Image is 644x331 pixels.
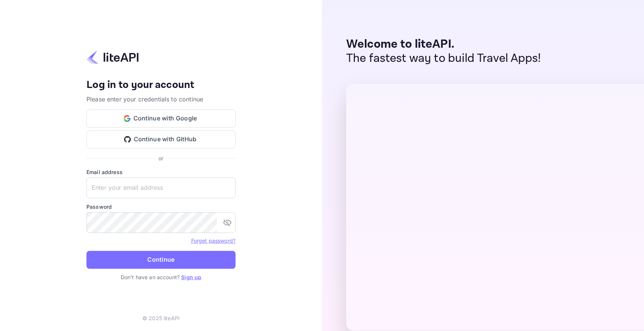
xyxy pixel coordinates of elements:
a: Forget password? [191,237,236,244]
button: Continue [86,251,236,269]
p: Please enter your credentials to continue [86,95,236,104]
p: Welcome to liteAPI. [346,37,541,51]
label: Email address [86,168,236,176]
a: Sign up [181,274,201,280]
p: © 2025 liteAPI [142,314,180,322]
label: Password [86,203,236,211]
button: toggle password visibility [220,215,235,230]
p: The fastest way to build Travel Apps! [346,51,541,66]
p: Don't have an account? [86,273,236,281]
input: Enter your email address [86,177,236,198]
a: Forget password? [191,237,236,244]
h4: Log in to your account [86,79,236,92]
button: Continue with Google [86,110,236,127]
img: liteapi [86,50,139,64]
button: Continue with GitHub [86,130,236,148]
p: or [158,154,163,162]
